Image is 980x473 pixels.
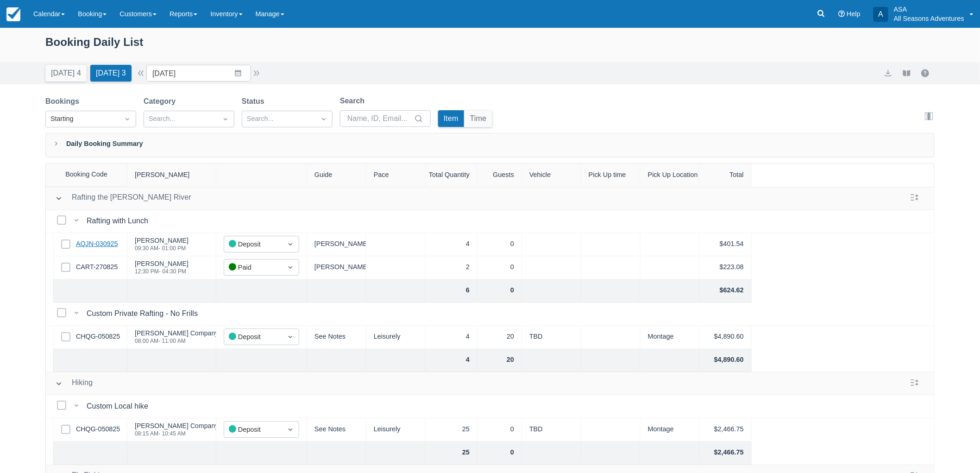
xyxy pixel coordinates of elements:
[76,332,120,342] a: CHQG-050825
[426,164,477,187] div: Total Quantity
[477,326,522,349] div: 20
[477,441,522,465] div: 0
[700,418,752,441] div: $2,466.75
[883,68,894,79] button: export
[700,279,752,303] div: $624.62
[700,349,752,372] div: $4,890.60
[307,256,366,279] div: [PERSON_NAME]
[135,338,278,344] div: 08:00 AM - 11:00 AM
[477,256,522,279] div: 0
[45,133,935,158] div: Daily Booking Summary
[286,263,295,272] span: Dropdown icon
[307,233,366,256] div: [PERSON_NAME]
[426,233,477,256] div: 4
[45,65,87,82] button: [DATE] 4
[347,110,412,127] input: Name, ID, Email...
[307,418,366,441] div: See Notes
[229,262,277,273] div: Paid
[229,239,277,250] div: Deposit
[838,11,845,17] i: Help
[146,65,251,82] input: Date
[45,96,83,107] label: Bookings
[894,14,964,23] p: All Seasons Adventures
[286,332,295,341] span: Dropdown icon
[438,110,464,127] button: Item
[135,260,188,267] div: [PERSON_NAME]
[700,326,752,349] div: $4,890.60
[144,96,179,107] label: Category
[426,418,477,441] div: 25
[135,269,188,274] div: 12:30 PM - 04:30 PM
[307,164,366,187] div: Guide
[135,330,278,336] div: [PERSON_NAME] Company - [PERSON_NAME]
[90,65,132,82] button: [DATE] 3
[135,246,188,251] div: 09:30 AM - 01:00 PM
[51,190,195,207] button: Rafting the [PERSON_NAME] River
[465,110,492,127] button: Time
[76,239,118,249] a: AQJN-030925
[76,424,120,435] a: CHQG-050825
[477,279,522,303] div: 0
[135,423,278,429] div: [PERSON_NAME] Company - [PERSON_NAME]
[426,279,477,303] div: 6
[700,441,752,465] div: $2,466.75
[522,164,581,187] div: Vehicle
[87,401,152,412] div: Custom Local hike
[873,7,888,22] div: A
[6,7,20,21] img: checkfront-main-nav-mini-logo.png
[87,308,201,319] div: Custom Private Rafting - No Frills
[127,164,216,187] div: [PERSON_NAME]
[847,10,861,18] span: Help
[45,33,935,60] div: Booking Daily List
[522,326,581,349] div: TBD
[366,418,426,441] div: Leisurely
[426,349,477,372] div: 4
[366,164,426,187] div: Pace
[87,215,152,227] div: Rafting with Lunch
[50,114,114,124] div: Starting
[426,256,477,279] div: 2
[366,326,426,349] div: Leisurely
[700,256,752,279] div: $223.08
[286,240,295,249] span: Dropdown icon
[242,96,268,107] label: Status
[581,164,641,187] div: Pick Up time
[76,262,118,272] a: CART-270825
[46,164,127,186] div: Booking Code
[221,114,230,124] span: Dropdown icon
[135,431,278,436] div: 08:15 AM - 10:45 AM
[307,326,366,349] div: See Notes
[286,425,295,434] span: Dropdown icon
[522,418,581,441] div: TBD
[340,95,368,107] label: Search
[641,418,700,441] div: Montage
[51,375,96,392] button: Hiking
[894,5,964,14] p: ASA
[477,349,522,372] div: 20
[641,326,700,349] div: Montage
[426,326,477,349] div: 4
[641,164,700,187] div: Pick Up Location
[700,164,752,187] div: Total
[319,114,328,124] span: Dropdown icon
[426,441,477,465] div: 25
[477,233,522,256] div: 0
[229,424,277,435] div: Deposit
[477,164,522,187] div: Guests
[123,114,132,124] span: Dropdown icon
[477,418,522,441] div: 0
[229,332,277,342] div: Deposit
[700,233,752,256] div: $401.54
[135,237,188,244] div: [PERSON_NAME]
